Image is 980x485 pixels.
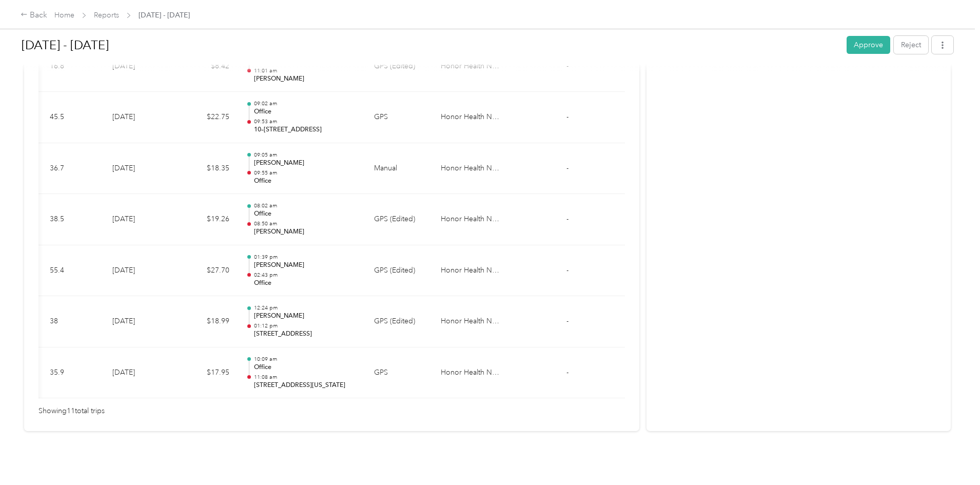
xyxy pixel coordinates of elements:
[254,381,358,390] p: [STREET_ADDRESS][US_STATE]
[176,245,238,297] td: $27.70
[254,312,358,321] p: [PERSON_NAME]
[254,261,358,270] p: [PERSON_NAME]
[254,329,358,339] p: [STREET_ADDRESS]
[366,347,433,399] td: GPS
[94,11,119,20] a: Reports
[366,143,433,195] td: Manual
[176,92,238,143] td: $22.75
[254,227,358,237] p: [PERSON_NAME]
[566,112,569,121] span: -
[104,296,176,347] td: [DATE]
[254,356,358,363] p: 10:09 am
[22,33,839,57] h1: Sep 21 - Oct 4, 2025
[847,36,890,54] button: Approve
[139,10,190,21] span: [DATE] - [DATE]
[566,317,569,325] span: -
[42,194,104,245] td: 38.5
[176,347,238,399] td: $17.95
[566,266,569,275] span: -
[433,194,509,245] td: Honor Health Network
[366,245,433,297] td: GPS (Edited)
[42,347,104,399] td: 35.9
[254,74,358,84] p: [PERSON_NAME]
[566,164,569,172] span: -
[366,296,433,347] td: GPS (Edited)
[366,92,433,143] td: GPS
[254,374,358,381] p: 11:08 am
[42,296,104,347] td: 38
[42,92,104,143] td: 45.5
[433,296,509,347] td: Honor Health Network
[254,100,358,107] p: 09:02 am
[433,92,509,143] td: Honor Health Network
[38,405,105,417] span: Showing 11 total trips
[176,143,238,195] td: $18.35
[254,169,358,177] p: 09:55 am
[433,245,509,297] td: Honor Health Network
[254,209,358,219] p: Office
[254,271,358,279] p: 02:43 pm
[104,347,176,399] td: [DATE]
[42,245,104,297] td: 55.4
[254,220,358,227] p: 08:50 am
[566,215,569,223] span: -
[104,143,176,195] td: [DATE]
[254,118,358,125] p: 09:53 am
[42,143,104,195] td: 36.7
[254,107,358,117] p: Office
[254,254,358,261] p: 01:39 pm
[254,304,358,312] p: 12:24 pm
[104,194,176,245] td: [DATE]
[566,368,569,377] span: -
[254,322,358,329] p: 01:12 pm
[176,194,238,245] td: $19.26
[254,151,358,159] p: 09:05 am
[104,92,176,143] td: [DATE]
[894,36,928,54] button: Reject
[433,347,509,399] td: Honor Health Network
[54,11,74,20] a: Home
[366,194,433,245] td: GPS (Edited)
[254,279,358,288] p: Office
[176,296,238,347] td: $18.99
[433,143,509,195] td: Honor Health Network
[254,125,358,134] p: 10–[STREET_ADDRESS]
[21,9,47,22] div: Back
[254,202,358,209] p: 08:02 am
[923,428,980,485] iframe: Everlance-gr Chat Button Frame
[254,363,358,372] p: Office
[254,159,358,168] p: [PERSON_NAME]
[104,245,176,297] td: [DATE]
[254,177,358,186] p: Office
